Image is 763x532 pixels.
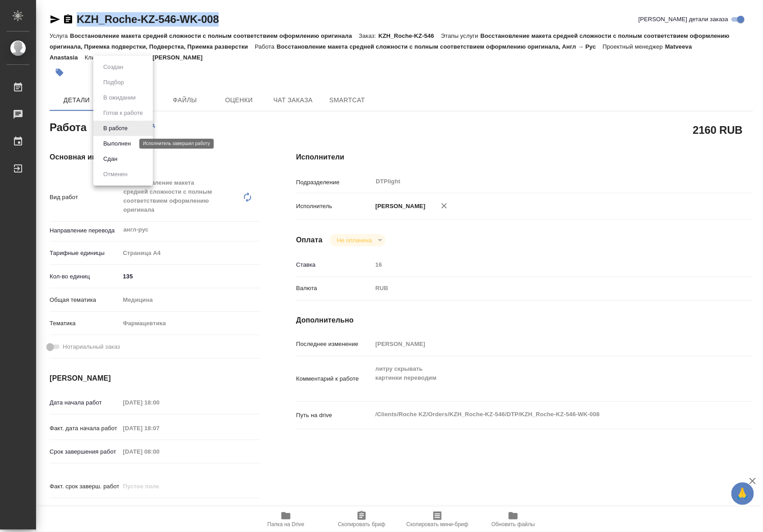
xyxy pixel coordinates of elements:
[101,108,146,118] button: Готов к работе
[101,169,130,179] button: Отменен
[101,139,133,149] button: Выполнен
[101,123,130,133] button: В работе
[101,154,120,164] button: Сдан
[101,77,127,87] button: Подбор
[101,93,138,103] button: В ожидании
[101,62,126,72] button: Создан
